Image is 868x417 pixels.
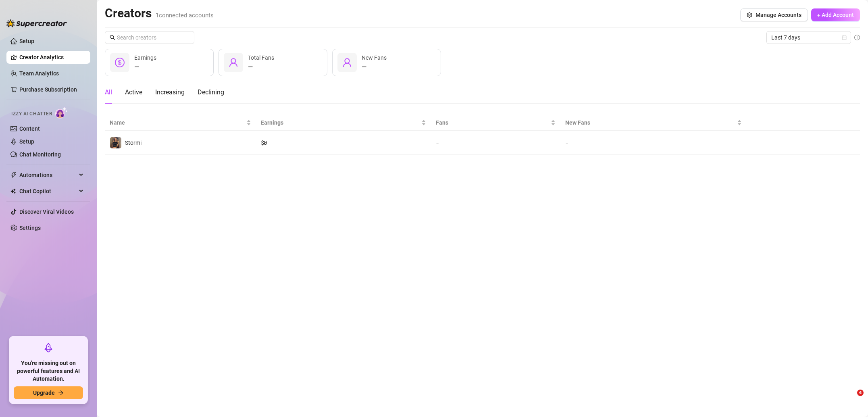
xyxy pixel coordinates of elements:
[105,6,214,21] h2: Creators
[125,140,142,146] span: Stormi
[854,35,860,40] span: info-circle
[256,115,431,131] th: Earnings
[19,51,84,64] a: Creator Analytics
[19,169,77,181] span: Automations
[248,54,274,61] span: Total Fans
[110,118,245,127] span: Name
[58,390,64,396] span: arrow-right
[19,185,77,198] span: Chat Copilot
[811,8,860,21] button: + Add Account
[44,343,53,352] span: rocket
[248,62,274,72] div: —
[436,138,556,147] div: -
[261,118,420,127] span: Earnings
[110,137,121,148] img: Stormi
[14,386,83,399] button: Upgradearrow-right
[436,118,549,127] span: Fans
[362,54,387,61] span: New Fans
[19,151,61,158] a: Chat Monitoring
[19,38,34,44] a: Setup
[134,62,156,72] div: —
[771,31,846,44] span: Last 7 days
[19,225,41,231] a: Settings
[19,70,59,77] a: Team Analytics
[565,118,735,127] span: New Fans
[362,62,387,72] div: —
[115,58,125,67] span: dollar-circle
[841,390,860,409] iframe: Intercom live chat
[842,35,847,40] span: calendar
[747,12,752,18] span: setting
[10,172,17,178] span: thunderbolt
[33,390,55,396] span: Upgrade
[740,8,808,21] button: Manage Accounts
[155,88,185,97] div: Increasing
[857,390,864,396] span: 4
[198,88,224,97] div: Declining
[342,58,352,67] span: user
[105,115,256,131] th: Name
[229,58,238,67] span: user
[431,115,560,131] th: Fans
[125,88,142,97] div: Active
[10,188,16,194] img: Chat Copilot
[19,83,84,96] a: Purchase Subscription
[756,12,801,18] span: Manage Accounts
[110,35,115,40] span: search
[156,12,214,19] span: 1 connected accounts
[14,359,83,383] span: You're missing out on powerful features and AI Automation.
[117,33,183,42] input: Search creators
[134,54,156,61] span: Earnings
[19,125,40,132] a: Content
[817,12,854,18] span: + Add Account
[55,107,68,119] img: AI Chatter
[19,208,74,215] a: Discover Viral Videos
[261,138,426,147] div: $ 0
[11,110,52,118] span: Izzy AI Chatter
[565,138,742,147] div: -
[105,88,112,97] div: All
[6,19,67,27] img: logo-BBDzfeDw.svg
[19,138,34,145] a: Setup
[560,115,747,131] th: New Fans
